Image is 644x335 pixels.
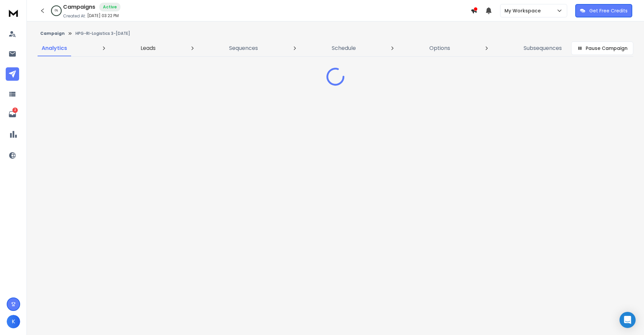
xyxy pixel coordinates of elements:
[575,4,632,17] button: Get Free Credits
[332,44,356,52] p: Schedule
[504,7,543,14] p: My Workspace
[620,312,636,328] div: Open Intercom Messenger
[7,315,20,328] button: K
[42,44,67,52] p: Analytics
[328,40,360,56] a: Schedule
[137,40,160,56] a: Leads
[571,42,633,55] button: Pause Campaign
[87,13,119,18] p: [DATE] 03:22 PM
[520,40,566,56] a: Subsequences
[7,7,20,19] img: logo
[141,44,156,52] p: Leads
[225,40,262,56] a: Sequences
[38,40,71,56] a: Analytics
[40,31,65,36] button: Campaign
[55,9,58,13] p: 0 %
[524,44,562,52] p: Subsequences
[75,31,130,36] p: HPG-RI-Logistics 3-[DATE]
[429,44,450,52] p: Options
[12,108,18,113] p: 2
[6,108,19,121] a: 2
[63,13,86,19] p: Created At:
[589,7,628,14] p: Get Free Credits
[425,40,454,56] a: Options
[99,3,120,11] div: Active
[63,3,95,11] h1: Campaigns
[229,44,258,52] p: Sequences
